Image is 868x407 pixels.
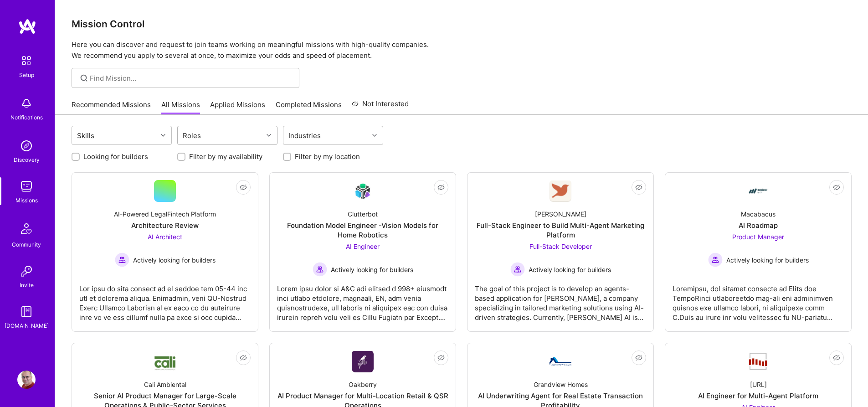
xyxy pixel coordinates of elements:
[114,209,216,219] div: AI-Powered LegalFintech Platform
[5,321,49,330] div: [DOMAIN_NAME]
[550,357,571,366] img: Company Logo
[352,98,409,115] a: Not Interested
[475,221,646,240] div: Full-Stack Engineer to Build Multi-Agent Marketing Platform
[17,94,36,113] img: bell
[708,252,723,267] img: Actively looking for builders
[75,129,97,142] div: Skills
[90,73,293,83] input: Find Mission...
[180,129,203,142] div: Roles
[698,391,818,401] div: AI Engineer for Multi-Agent Platform
[79,73,89,83] i: icon SearchGrey
[372,133,377,138] i: icon Chevron
[349,380,377,389] div: Oakberry
[276,100,342,115] a: Completed Missions
[331,265,413,274] span: Actively looking for builders
[19,70,34,80] div: Setup
[750,380,767,389] div: [URL]
[747,180,769,202] img: Company Logo
[144,380,186,389] div: Cali Ambiental
[17,262,36,280] img: Invite
[550,180,571,202] img: Company Logo
[115,252,129,267] img: Actively looking for builders
[17,137,36,155] img: discovery
[83,152,148,161] label: Looking for builders
[635,184,642,191] i: icon EyeClosed
[510,262,525,277] img: Actively looking for builders
[747,352,769,371] img: Company Logo
[673,277,844,322] div: Loremipsu, dol sitamet consecte ad Elits doe TempoRinci utlaboreetdo mag-ali eni adminimven quisn...
[148,233,182,241] span: AI Architect
[534,380,588,389] div: Grandview Homes
[352,351,374,372] img: Company Logo
[17,177,36,196] img: teamwork
[79,277,251,322] div: Lor ipsu do sita consect ad el seddoe tem 05-44 inc utl et dolorema aliqua. Enimadmin, veni QU-No...
[295,152,360,161] label: Filter by my location
[240,184,247,191] i: icon EyeClosed
[726,255,809,265] span: Actively looking for builders
[833,184,840,191] i: icon EyeClosed
[79,180,251,324] a: AI-Powered LegalFintech PlatformArchitecture ReviewAI Architect Actively looking for buildersActi...
[475,180,646,324] a: Company Logo[PERSON_NAME]Full-Stack Engineer to Build Multi-Agent Marketing PlatformFull-Stack De...
[17,303,36,321] img: guide book
[346,242,380,250] span: AI Engineer
[529,242,592,250] span: Full-Stack Developer
[18,18,36,35] img: logo
[12,240,41,249] div: Community
[635,354,642,361] i: icon EyeClosed
[15,371,38,389] a: User Avatar
[673,180,844,324] a: Company LogoMacabacusAI RoadmapProduct Manager Actively looking for buildersActively looking for ...
[161,133,165,138] i: icon Chevron
[15,218,37,240] img: Community
[437,184,445,191] i: icon EyeClosed
[133,255,216,265] span: Actively looking for builders
[72,18,852,30] h3: Mission Control
[739,221,778,230] div: AI Roadmap
[17,371,36,389] img: User Avatar
[240,354,247,361] i: icon EyeClosed
[210,100,265,115] a: Applied Missions
[732,233,784,241] span: Product Manager
[14,155,40,165] div: Discovery
[833,354,840,361] i: icon EyeClosed
[352,180,374,202] img: Company Logo
[131,221,199,230] div: Architecture Review
[10,113,43,122] div: Notifications
[437,354,445,361] i: icon EyeClosed
[189,152,262,161] label: Filter by my availability
[313,262,327,277] img: Actively looking for builders
[529,265,611,274] span: Actively looking for builders
[535,209,586,219] div: [PERSON_NAME]
[475,277,646,322] div: The goal of this project is to develop an agents-based application for [PERSON_NAME], a company s...
[277,277,448,322] div: Lorem ipsu dolor si A&C adi elitsed d 998+ eiusmodt inci utlabo etdolore, magnaali, EN, adm venia...
[277,221,448,240] div: Foundation Model Engineer -Vision Models for Home Robotics
[17,51,36,70] img: setup
[277,180,448,324] a: Company LogoClutterbotFoundation Model Engineer -Vision Models for Home RoboticsAI Engineer Activ...
[286,129,323,142] div: Industries
[15,196,38,205] div: Missions
[154,352,176,371] img: Company Logo
[161,100,200,115] a: All Missions
[348,209,378,219] div: Clutterbot
[741,209,776,219] div: Macabacus
[267,133,271,138] i: icon Chevron
[72,100,151,115] a: Recommended Missions
[72,39,852,61] p: Here you can discover and request to join teams working on meaningful missions with high-quality ...
[20,280,34,290] div: Invite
